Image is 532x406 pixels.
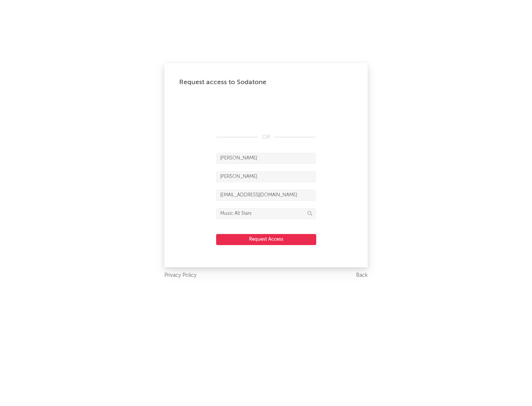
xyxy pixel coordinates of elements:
a: Privacy Policy [164,271,197,280]
input: Email [216,190,316,201]
div: Request access to Sodatone [179,78,353,87]
button: Request Access [216,234,316,245]
input: Division [216,208,316,219]
div: OR [216,133,316,142]
input: First Name [216,153,316,164]
input: Last Name [216,171,316,182]
a: Back [356,271,368,280]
